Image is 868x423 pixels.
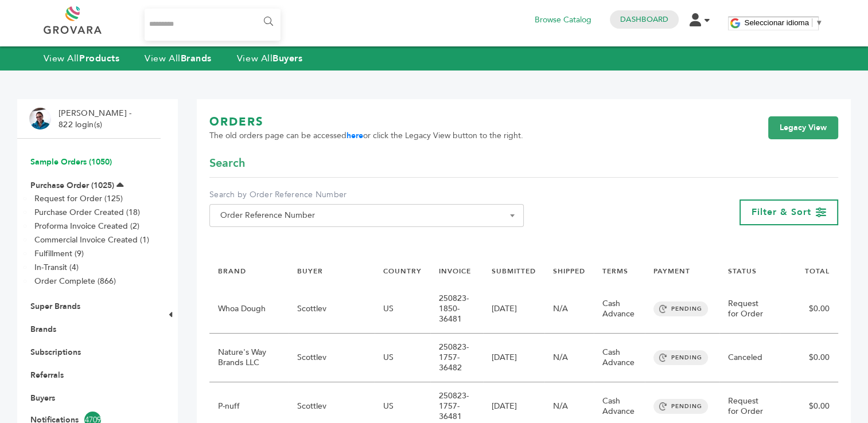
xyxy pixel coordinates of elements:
[209,114,523,130] h1: ORDERS
[34,262,79,273] a: In-Transit (4)
[653,399,708,414] span: PENDING
[209,204,524,227] span: Order Reference Number
[30,156,112,167] a: Sample Orders (1050)
[594,334,645,382] td: Cash Advance
[59,108,134,130] li: [PERSON_NAME] - 822 login(s)
[34,276,116,287] a: Order Complete (866)
[34,234,149,245] a: Commercial Invoice Created (1)
[744,18,809,27] span: Seleccionar idioma
[289,334,375,382] td: Scottlev
[719,334,780,382] td: Canceled
[653,350,708,365] span: PENDING
[728,267,757,276] a: STATUS
[483,285,544,334] td: [DATE]
[216,207,517,224] span: Order Reference Number
[620,14,668,25] a: Dashboard
[30,393,55,404] a: Buyers
[653,267,690,276] a: PAYMENT
[375,285,430,334] td: US
[752,206,811,218] span: Filter & Sort
[209,285,289,334] td: Whoa Dough
[209,155,245,171] span: Search
[492,267,536,276] a: SUBMITTED
[375,334,430,382] td: US
[780,285,838,334] td: $0.00
[594,285,645,334] td: Cash Advance
[34,248,84,259] a: Fulfillment (9)
[535,14,591,26] a: Browse Catalog
[79,52,119,65] strong: Products
[544,334,594,382] td: N/A
[237,52,303,65] a: View AllBuyers
[553,267,585,276] a: SHIPPED
[34,221,139,232] a: Proforma Invoice Created (2)
[483,334,544,382] td: [DATE]
[30,301,80,312] a: Super Brands
[209,130,523,142] span: The old orders page can be accessed or click the Legacy View button to the right.
[719,285,780,334] td: Request for Order
[218,267,246,276] a: BRAND
[768,116,838,139] a: Legacy View
[653,301,708,316] span: PENDING
[145,52,212,65] a: View AllBrands
[544,285,594,334] td: N/A
[812,18,812,27] span: ​
[430,334,483,382] td: 250823-1757-36482
[30,370,64,381] a: Referrals
[744,18,823,27] a: Seleccionar idioma​
[602,267,628,276] a: TERMS
[30,324,56,335] a: Brands
[34,193,123,204] a: Request for Order (125)
[30,347,81,358] a: Subscriptions
[815,18,823,27] span: ▼
[209,189,524,201] label: Search by Order Reference Number
[430,285,483,334] td: 250823-1850-36481
[780,334,838,382] td: $0.00
[181,52,212,65] strong: Brands
[439,267,471,276] a: INVOICE
[289,285,375,334] td: Scottlev
[383,267,422,276] a: COUNTRY
[273,52,302,65] strong: Buyers
[297,267,323,276] a: BUYER
[347,130,363,141] a: here
[30,180,114,191] a: Purchase Order (1025)
[34,207,140,218] a: Purchase Order Created (18)
[44,52,120,65] a: View AllProducts
[145,9,281,41] input: Search...
[209,334,289,382] td: Nature's Way Brands LLC
[805,267,830,276] a: TOTAL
